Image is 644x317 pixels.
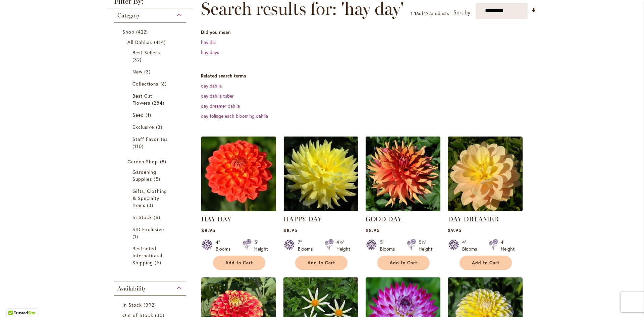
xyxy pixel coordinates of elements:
[132,168,169,182] a: Gardening Supplies
[122,302,142,308] span: In Stock
[5,293,24,312] iframe: Launch Accessibility Center
[132,226,169,240] a: SID Exclusive
[132,143,145,150] span: 110
[122,28,179,35] a: Shop
[295,256,347,270] button: Add to Cart
[152,99,166,106] span: 284
[132,68,143,75] span: New
[132,188,167,208] span: Gifts, Clothing & Specialty Items
[201,83,222,89] a: day dahlia
[501,239,515,252] div: 4' Height
[448,206,523,213] a: DAY DREAMER
[380,239,399,252] div: 5" Blooms
[448,227,461,233] span: $9.95
[200,135,278,213] img: HAY DAY
[462,239,481,252] div: 4" Blooms
[132,111,169,118] a: Seed
[411,8,449,19] p: - of products
[154,175,162,182] span: 5
[201,72,537,79] dt: Related search terms
[132,123,169,130] a: Exclusive
[132,124,154,130] span: Exclusive
[423,10,431,16] span: 422
[411,10,413,16] span: 1
[390,260,417,266] span: Add to Cart
[472,260,499,266] span: Add to Cart
[201,227,215,233] span: $8.95
[132,56,143,63] span: 32
[147,202,155,209] span: 3
[127,39,174,46] a: All Dahlias
[201,49,219,55] a: hay days
[132,136,169,150] a: Staff Favorites
[308,260,335,266] span: Add to Cart
[201,113,268,119] a: day foliage each blooming dahlia
[132,92,169,106] a: Best Cut Flowers
[298,239,317,252] div: 7" Blooms
[201,29,537,36] dt: Did you mean
[419,239,432,252] div: 5½' Height
[132,49,169,63] a: Best Sellers
[201,215,231,223] a: HAY DAY
[160,80,168,87] span: 6
[127,39,152,45] span: All Dahlias
[132,214,169,221] a: In Stock
[132,169,156,182] span: Gardening Supplies
[132,112,144,118] span: Seed
[132,188,169,209] a: Gifts, Clothing &amp; Specialty Items
[132,245,162,266] span: Restricted International Shipping
[117,12,140,19] span: Category
[201,39,216,45] a: hay dai
[132,80,169,87] a: Collections
[336,239,350,252] div: 4½' Height
[132,233,140,240] span: 1
[144,301,157,308] span: 392
[132,49,160,56] span: Best Sellers
[155,259,163,266] span: 5
[201,206,276,213] a: HAY DAY
[127,158,174,165] a: Garden Shop
[132,93,152,106] span: Best Cut Flowers
[146,111,153,118] span: 1
[144,68,152,75] span: 3
[132,226,164,232] span: SID Exclusive
[127,158,158,165] span: Garden Shop
[453,6,472,19] label: Sort by:
[132,214,152,220] span: In Stock
[366,206,440,213] a: GOOD DAY
[283,227,297,233] span: $8.95
[283,206,358,213] a: HAPPY DAY
[216,239,234,252] div: 4" Blooms
[136,28,150,35] span: 422
[366,137,440,211] img: GOOD DAY
[160,158,168,165] span: 8
[132,136,168,142] span: Staff Favorites
[254,239,268,252] div: 5' Height
[377,256,430,270] button: Add to Cart
[117,285,146,292] span: Availability
[154,214,162,221] span: 6
[154,39,167,46] span: 414
[132,81,159,87] span: Collections
[448,215,499,223] a: DAY DREAMER
[122,301,179,308] a: In Stock 392
[448,137,523,211] img: DAY DREAMER
[201,103,240,109] a: day dreamer dahlia
[283,215,322,223] a: HAPPY DAY
[201,93,234,99] a: day dahlia tuber
[283,137,358,211] img: HAPPY DAY
[460,256,512,270] button: Add to Cart
[132,245,169,266] a: Restricted International Shipping
[156,123,164,130] span: 3
[122,29,135,35] span: Shop
[213,256,265,270] button: Add to Cart
[225,260,253,266] span: Add to Cart
[366,215,402,223] a: GOOD DAY
[132,68,169,75] a: New
[414,10,419,16] span: 16
[366,227,379,233] span: $8.95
